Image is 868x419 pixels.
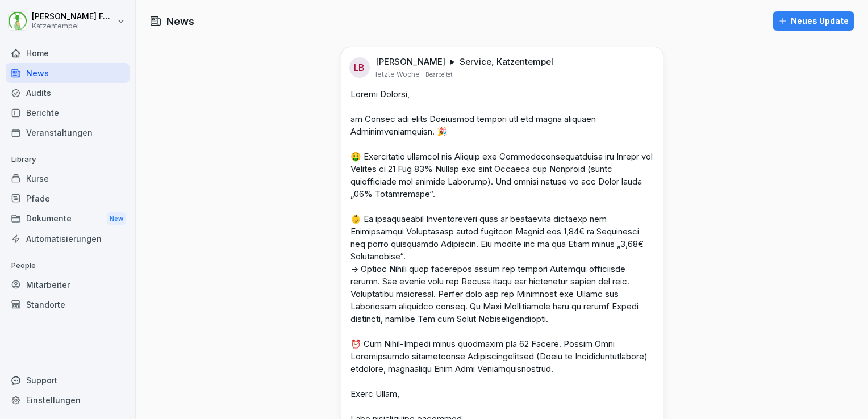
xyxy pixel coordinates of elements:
[32,22,115,30] p: Katzentempel
[6,188,130,208] a: Pfade
[6,275,130,295] a: Mitarbeiter
[6,390,130,410] a: Einstellungen
[6,63,130,83] a: News
[6,257,130,275] p: People
[6,103,130,123] a: Berichte
[425,70,452,79] p: Bearbeitet
[375,56,445,68] p: [PERSON_NAME]
[32,12,115,22] p: [PERSON_NAME] Felten
[6,83,130,103] a: Audits
[375,70,420,79] p: letzte Woche
[349,57,370,78] div: LB
[107,212,126,225] div: New
[6,150,130,169] p: Library
[6,208,130,229] a: DokumenteNew
[6,295,130,315] a: Standorte
[773,11,854,31] button: Neues Update
[6,123,130,143] a: Veranstaltungen
[6,208,130,229] div: Dokumente
[460,56,553,68] p: Service, Katzentempel
[778,15,849,27] div: Neues Update
[6,169,130,188] a: Kurse
[6,229,130,249] a: Automatisierungen
[166,14,194,29] h1: News
[6,43,130,63] a: Home
[6,370,130,390] div: Support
